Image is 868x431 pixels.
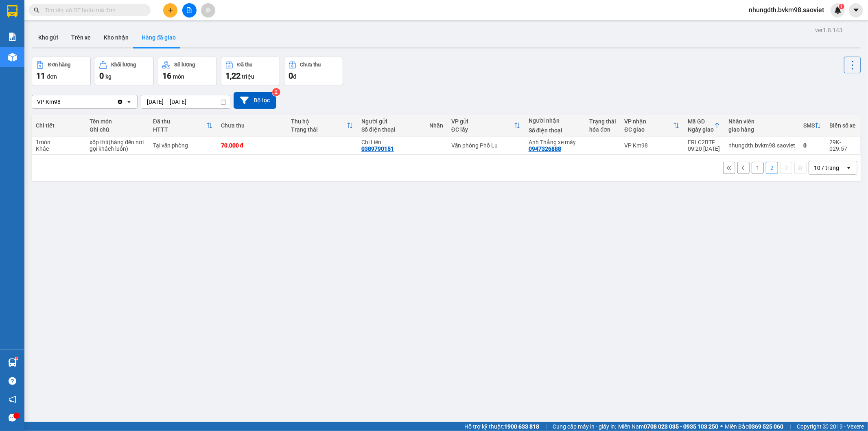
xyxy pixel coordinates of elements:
button: caret-down [849,3,863,18]
div: Ghi chú [90,126,144,133]
div: Thu hộ [291,118,347,125]
input: Tìm tên, số ĐT hoặc mã đơn [45,6,141,15]
div: 0 [803,142,821,149]
span: | [789,422,791,431]
button: 1 [752,162,764,174]
span: 11 [36,71,45,81]
span: Miền Nam [618,422,718,431]
span: Cung cấp máy in - giấy in: [553,422,616,431]
button: file-add [182,3,197,18]
div: Số điện thoại [361,126,421,133]
span: copyright [823,424,829,429]
div: ERLC2BTF [688,139,720,145]
div: hóa đơn [589,126,616,133]
button: Bộ lọc [234,92,276,109]
img: warehouse-icon [8,358,17,367]
div: Đã thu [237,62,252,68]
div: VP nhận [624,118,673,125]
strong: 0369 525 060 [748,423,783,430]
img: warehouse-icon [8,53,17,62]
div: Chưa thu [221,122,283,129]
button: Trên xe [65,28,97,47]
div: Chưa thu [300,62,321,68]
button: Số lượng16món [158,57,217,86]
span: 0 [289,71,293,81]
span: question-circle [9,377,16,385]
svg: Clear value [117,99,123,105]
div: 0947326888 [529,145,561,152]
span: file-add [186,7,192,13]
span: caret-down [853,7,860,14]
div: Chi tiết [36,122,81,129]
div: 0389790151 [361,145,394,152]
div: giao hàng [728,126,795,133]
button: Kho nhận [97,28,135,47]
th: Toggle SortBy [287,115,357,136]
span: 0 [99,71,104,81]
span: search [34,7,39,13]
div: 1 món [36,139,81,145]
th: Toggle SortBy [447,115,525,136]
button: Kho gửi [32,28,65,47]
div: 70.000 đ [221,142,283,149]
div: VP Km98 [37,98,61,106]
div: Chị Liên [361,139,421,145]
span: message [9,414,16,422]
div: VP Km98 [624,142,679,149]
div: Nhãn [429,122,443,129]
div: nhungdth.bvkm98.saoviet [728,142,795,149]
input: Select a date range. [141,95,230,108]
img: icon-new-feature [834,7,842,14]
span: | [545,422,547,431]
div: ver 1.8.143 [815,26,842,35]
div: ĐC giao [624,126,673,133]
th: Toggle SortBy [684,115,724,136]
img: logo-vxr [7,5,17,18]
span: đơn [47,73,57,80]
div: Đã thu [153,118,206,125]
strong: 0708 023 035 - 0935 103 250 [644,423,718,430]
div: VP gửi [451,118,514,125]
span: 1 [840,4,843,9]
div: Trạng thái [291,126,347,133]
div: Văn phòng Phố Lu [451,142,520,149]
button: Đã thu1,22 triệu [221,57,280,86]
span: kg [105,73,112,80]
div: Người nhận [529,117,582,124]
th: Toggle SortBy [620,115,683,136]
button: plus [163,3,177,18]
span: notification [9,396,16,403]
div: ĐC lấy [451,126,514,133]
span: 1,22 [225,71,241,81]
div: 29K-029.57 [829,139,856,152]
div: Biển số xe [829,122,856,129]
button: aim [201,3,215,18]
div: Đơn hàng [48,62,70,68]
div: Số lượng [174,62,195,68]
div: Nhân viên [728,118,795,125]
button: Hàng đã giao [135,28,182,47]
div: 09:20 [DATE] [688,145,720,152]
span: đ [293,73,296,80]
div: Tại văn phòng [153,142,213,149]
sup: 2 [272,88,280,96]
sup: 1 [15,357,18,360]
div: Mã GD [688,118,714,125]
div: SMS [803,122,815,129]
div: Người gửi [361,118,421,125]
input: Selected VP Km98. [61,98,62,106]
span: 16 [162,71,171,81]
th: Toggle SortBy [149,115,217,136]
button: 2 [766,162,778,174]
span: plus [168,7,173,13]
sup: 1 [839,4,844,9]
span: Hỗ trợ kỹ thuật: [464,422,539,431]
button: Chưa thu0đ [284,57,343,86]
div: Ngày giao [688,126,714,133]
div: Tên món [90,118,144,125]
span: Miền Bắc [725,422,783,431]
div: 10 / trang [814,164,839,172]
div: Trạng thái [589,118,616,125]
div: Anh Thắng xe máy [529,139,582,145]
span: aim [205,7,211,13]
